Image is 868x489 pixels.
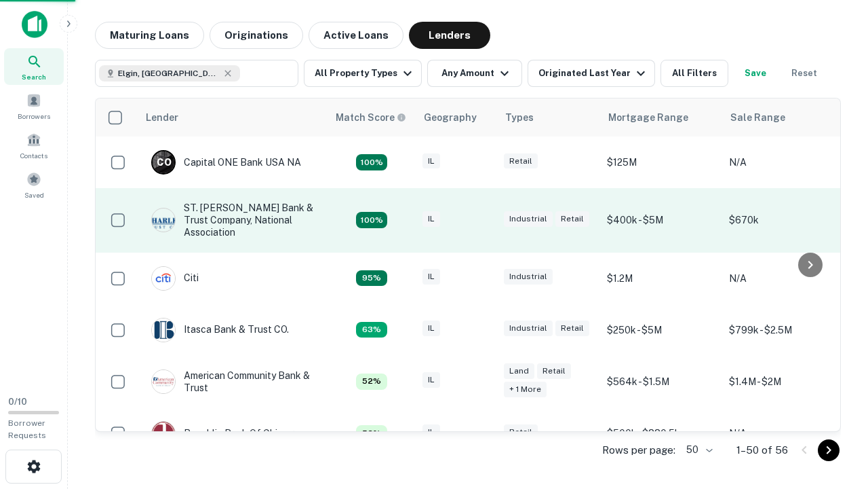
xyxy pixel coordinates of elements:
[424,109,477,126] div: Geography
[783,60,826,87] button: Reset
[356,425,387,441] div: Capitalize uses an advanced AI algorithm to match your search with the best lender. The match sco...
[722,356,844,407] td: $1.4M - $2M
[722,137,844,188] td: N/A
[8,397,27,407] span: 0 / 10
[722,304,844,356] td: $799k - $2.5M
[18,111,50,122] span: Borrowers
[427,60,522,87] button: Any Amount
[600,98,722,137] th: Mortgage Range
[600,304,722,356] td: $250k - $5M
[328,98,416,137] th: Capitalize uses an advanced AI algorithm to match your search with the best lender. The match sco...
[416,98,497,137] th: Geography
[356,374,387,390] div: Capitalize uses an advanced AI algorithm to match your search with the best lender. The match sco...
[422,424,440,440] div: IL
[356,270,387,287] div: Capitalize uses an advanced AI algorithm to match your search with the best lender. The match sco...
[734,60,777,87] button: Save your search to get updates of matches that match your search criteria.
[422,372,440,388] div: IL
[138,98,328,137] th: Lender
[722,188,844,253] td: $670k
[497,98,600,137] th: Types
[152,422,175,445] img: picture
[600,188,722,253] td: $400k - $5M
[151,421,300,446] div: Republic Bank Of Chicago
[304,60,422,87] button: All Property Types
[504,382,547,397] div: + 1 more
[4,166,64,203] a: Saved
[818,439,840,461] button: Go to next page
[309,22,403,49] button: Active Loans
[505,109,534,126] div: Types
[336,110,406,125] div: Capitalize uses an advanced AI algorithm to match your search with the best lender. The match sco...
[422,269,440,285] div: IL
[336,110,403,125] h6: Match Score
[146,109,178,126] div: Lender
[504,153,538,169] div: Retail
[528,60,655,87] button: Originated Last Year
[152,267,175,290] img: picture
[538,65,649,81] div: Originated Last Year
[660,60,728,87] button: All Filters
[151,202,314,239] div: ST. [PERSON_NAME] Bank & Trust Company, National Association
[600,356,722,407] td: $564k - $1.5M
[151,266,199,291] div: Citi
[24,189,44,200] span: Saved
[800,380,868,446] iframe: Chat Widget
[4,48,64,85] a: Search
[730,109,785,126] div: Sale Range
[722,407,844,459] td: N/A
[504,321,553,336] div: Industrial
[722,98,844,137] th: Sale Range
[537,363,571,379] div: Retail
[409,22,490,49] button: Lenders
[152,209,175,232] img: picture
[118,67,220,79] span: Elgin, [GEOGRAPHIC_DATA], [GEOGRAPHIC_DATA]
[736,442,788,458] p: 1–50 of 56
[600,253,722,304] td: $1.2M
[600,137,722,188] td: $125M
[95,22,204,49] button: Maturing Loans
[504,424,538,440] div: Retail
[151,318,289,342] div: Itasca Bank & Trust CO.
[602,442,675,458] p: Rows per page:
[22,11,47,38] img: capitalize-icon.png
[555,211,589,227] div: Retail
[555,321,589,336] div: Retail
[504,363,534,379] div: Land
[681,440,715,460] div: 50
[422,321,440,336] div: IL
[722,253,844,304] td: N/A
[608,109,688,126] div: Mortgage Range
[152,319,175,342] img: picture
[210,22,303,49] button: Originations
[356,154,387,170] div: Capitalize uses an advanced AI algorithm to match your search with the best lender. The match sco...
[4,127,64,164] a: Contacts
[4,88,64,124] a: Borrowers
[504,211,553,227] div: Industrial
[152,370,175,393] img: picture
[356,212,387,228] div: Capitalize uses an advanced AI algorithm to match your search with the best lender. The match sco...
[157,156,171,170] p: C O
[20,150,47,161] span: Contacts
[8,418,46,440] span: Borrower Requests
[151,369,314,394] div: American Community Bank & Trust
[504,269,553,285] div: Industrial
[600,407,722,459] td: $500k - $880.5k
[356,322,387,338] div: Capitalize uses an advanced AI algorithm to match your search with the best lender. The match sco...
[422,211,440,227] div: IL
[22,71,46,82] span: Search
[151,150,301,175] div: Capital ONE Bank USA NA
[422,153,440,169] div: IL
